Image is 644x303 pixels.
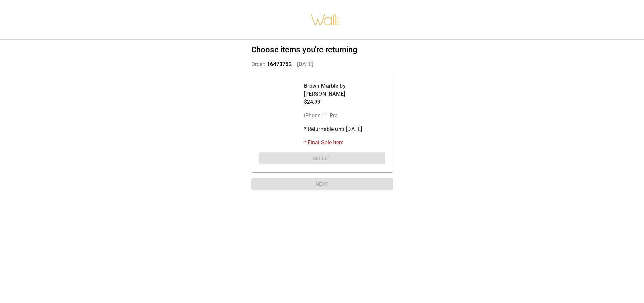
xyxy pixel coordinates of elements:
[310,5,339,34] img: walli-inc.myshopify.com
[304,82,385,98] p: Brown Marble by [PERSON_NAME]
[304,98,385,106] p: $24.99
[304,139,385,147] p: * Final Sale Item
[251,60,393,68] p: Order: [DATE]
[304,125,385,133] p: * Returnable until [DATE]
[251,45,393,55] h2: Choose items you're returning
[304,112,385,120] p: iPhone 11 Pro
[267,61,292,67] span: 16473752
